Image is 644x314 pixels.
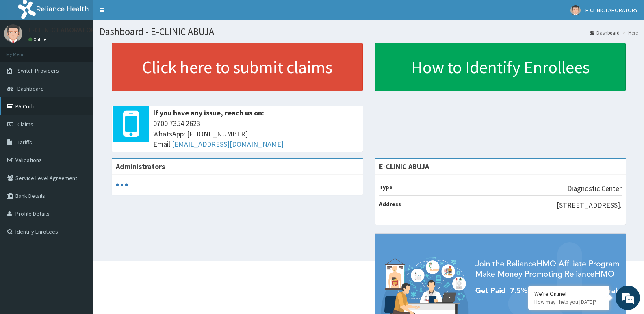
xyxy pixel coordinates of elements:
img: User Image [4,24,22,43]
b: Administrators [116,162,165,171]
a: Dashboard [590,29,620,36]
strong: E-CLINIC ABUJA [379,162,429,171]
img: User Image [570,5,581,15]
div: We're Online! [534,290,603,297]
svg: audio-loading [116,179,128,191]
span: 0700 7354 2623 WhatsApp: [PHONE_NUMBER] Email: [153,118,359,149]
a: How to Identify Enrollees [375,43,626,91]
p: Diagnostic Center [567,183,622,194]
span: Switch Providers [17,67,59,74]
p: How may I help you today? [534,299,603,305]
h1: Dashboard - E-CLINIC ABUJA [100,26,638,37]
p: [STREET_ADDRESS]. [557,200,622,210]
p: E-CLINIC LABORATORY [28,26,99,34]
b: Address [379,200,401,208]
span: E-CLINIC LABORATORY [585,6,638,14]
a: Click here to submit claims [112,43,363,91]
b: Type [379,184,392,191]
span: Dashboard [17,85,44,92]
li: Here [620,29,638,36]
b: If you have any issue, reach us on: [153,108,264,117]
span: Claims [17,121,33,128]
a: [EMAIL_ADDRESS][DOMAIN_NAME] [172,139,284,149]
span: Tariffs [17,139,32,146]
a: Online [28,37,48,42]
